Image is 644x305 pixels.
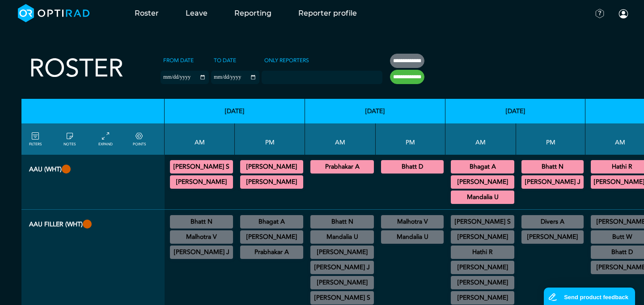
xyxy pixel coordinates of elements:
th: PM [516,123,585,155]
div: CT Trauma & Urgent/MRI Trauma & Urgent 08:30 - 13:30 [170,175,233,189]
div: US Interventional MSK 08:30 - 11:00 [310,215,374,229]
div: US Head & Neck/US Interventional H&N 09:15 - 12:15 [310,246,374,259]
div: General CT/General MRI/General XR 10:00 - 12:00 [310,291,374,305]
summary: [PERSON_NAME] S [171,161,232,172]
summary: [PERSON_NAME] [241,232,302,242]
input: null [263,72,307,80]
div: General CT/General MRI/General XR 10:00 - 13:30 [451,261,514,274]
summary: Bhatt N [312,216,373,227]
div: General CT/General MRI/General XR 11:30 - 13:30 [170,246,233,259]
summary: Bhagat A [452,161,513,172]
summary: [PERSON_NAME] [452,177,513,187]
summary: Malhotra V [171,232,232,242]
summary: [PERSON_NAME] [452,292,513,303]
div: CT Trauma & Urgent/MRI Trauma & Urgent 13:30 - 18:30 [240,160,303,174]
div: CT Trauma & Urgent/MRI Trauma & Urgent 13:30 - 18:30 [381,215,444,229]
summary: [PERSON_NAME] J [312,262,373,273]
div: General CT/General MRI/General XR 13:30 - 18:30 [521,230,584,244]
summary: [PERSON_NAME] [171,177,232,187]
summary: [PERSON_NAME] [452,277,513,288]
summary: [PERSON_NAME] [241,161,302,172]
th: AM [445,123,516,155]
th: [DATE] [305,99,445,123]
div: CT Cardiac 13:30 - 17:00 [240,246,303,259]
div: General CT/General MRI/General XR 09:30 - 14:00 [310,276,374,289]
summary: [PERSON_NAME] [452,262,513,273]
div: CT Trauma & Urgent/MRI Trauma & Urgent 08:30 - 13:30 [451,175,514,189]
a: collapse/expand entries [98,131,113,147]
div: CT Trauma & Urgent/MRI Trauma & Urgent 08:30 - 13:30 [170,160,233,174]
summary: Bhatt D [382,161,442,172]
summary: Divers A [523,216,582,227]
th: AAU (WHT) [21,155,165,210]
summary: Bhatt N [171,216,232,227]
label: To date [211,54,239,67]
label: From date [161,54,196,67]
div: General CT/General MRI/General XR 09:30 - 11:30 [310,261,374,274]
div: US General Paediatric 09:30 - 13:00 [451,246,514,259]
div: General CT/General MRI/General XR 08:30 - 12:00 [170,215,233,229]
div: General CT/General MRI/General XR/General NM 13:00 - 14:30 [521,215,584,229]
div: CT Trauma & Urgent/MRI Trauma & Urgent 13:30 - 18:30 [381,160,444,174]
div: CT Trauma & Urgent/MRI Trauma & Urgent 08:30 - 13:30 [310,160,374,174]
a: collapse/expand expected points [133,131,146,147]
summary: [PERSON_NAME] S [312,292,373,303]
div: CT Trauma & Urgent/MRI Trauma & Urgent 08:30 - 13:30 [451,160,514,174]
div: CT Trauma & Urgent/MRI Trauma & Urgent 08:30 - 13:30 [451,191,514,204]
div: General CT/General MRI/General XR 10:00 - 12:30 [451,276,514,289]
div: CT Trauma & Urgent/MRI Trauma & Urgent 13:30 - 18:30 [521,160,584,174]
div: Breast 08:00 - 11:00 [451,215,514,229]
summary: Mandalia U [382,232,442,242]
div: CT Trauma & Urgent/MRI Trauma & Urgent 13:30 - 18:30 [240,175,303,189]
div: CT Trauma & Urgent/MRI Trauma & Urgent 13:30 - 18:30 [240,230,303,244]
summary: Prabhakar A [312,161,373,172]
summary: [PERSON_NAME] [312,247,373,258]
summary: [PERSON_NAME] [241,177,302,187]
div: General US/US Diagnostic MSK/US Gynaecology/US Interventional H&N/US Interventional MSK/US Interv... [170,230,233,244]
th: PM [376,123,445,155]
div: US Diagnostic MSK/US Interventional MSK/US General Adult 09:00 - 12:00 [310,230,374,244]
summary: [PERSON_NAME] J [171,247,232,258]
th: AM [165,123,235,155]
summary: Prabhakar A [241,247,302,258]
a: show/hide notes [64,131,76,147]
summary: Mandalia U [452,192,513,203]
img: brand-opti-rad-logos-blue-and-white-d2f68631ba2948856bd03f2d395fb146ddc8fb01b4b6e9315ea85fa773367... [18,4,90,22]
summary: Hathi R [452,247,513,258]
summary: Mandalia U [312,232,373,242]
summary: [PERSON_NAME] [452,232,513,242]
h2: Roster [29,54,123,84]
th: AM [305,123,376,155]
div: CT Trauma & Urgent/MRI Trauma & Urgent 13:30 - 18:30 [521,175,584,189]
div: ImE Lead till 1/4/2026 11:30 - 15:30 [451,291,514,305]
summary: [PERSON_NAME] J [523,177,582,187]
summary: [PERSON_NAME] [312,277,373,288]
th: PM [235,123,305,155]
summary: [PERSON_NAME] [523,232,582,242]
th: [DATE] [165,99,305,123]
label: Only Reporters [262,54,312,67]
div: General CT/General MRI/General XR 08:30 - 12:30 [451,230,514,244]
th: [DATE] [445,99,585,123]
div: General CT/General MRI/General XR 13:30 - 15:00 [240,215,303,229]
summary: [PERSON_NAME] S [452,216,513,227]
div: FLU General Paediatric 14:00 - 15:00 [381,230,444,244]
summary: Malhotra V [382,216,442,227]
summary: Bhatt N [523,161,582,172]
a: FILTERS [29,131,42,147]
summary: Bhagat A [241,216,302,227]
